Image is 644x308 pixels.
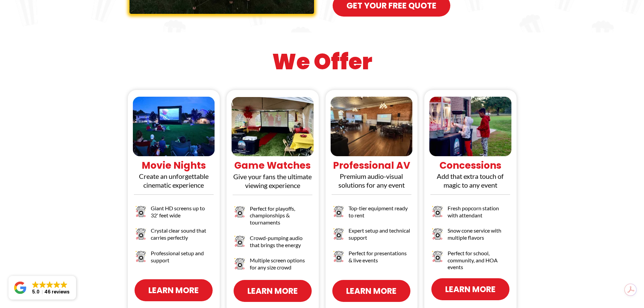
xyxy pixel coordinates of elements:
[426,181,515,189] p: magic to any event
[151,205,213,219] h2: Giant HD screens up to 32' feet wide
[431,250,444,263] img: Image
[346,285,397,297] span: Learn More
[228,160,317,172] h1: Game Watches
[327,160,416,172] h1: Professional AV
[135,205,148,218] img: Image
[233,205,246,218] img: Image
[234,280,312,302] a: Learn More
[129,172,218,181] p: Create an unforgettable
[332,250,345,263] img: Image
[431,205,444,218] img: Image
[349,205,411,219] h2: Top-tier equipment ready to rent
[448,205,510,219] h2: Fresh popcorn station with attendant
[8,276,76,300] a: Close GoogleGoogleGoogleGoogleGoogle 5.046 reviews
[445,283,496,295] span: Learn More
[426,172,515,181] p: Add that extra touch of
[250,235,312,249] h2: Crowd-pumping audio that brings the energy
[332,205,345,218] img: Image
[228,181,317,190] p: viewing experience
[448,227,510,241] h2: Snow cone service with multiple flavors
[135,279,213,301] a: Learn More
[151,250,213,264] h2: Professional setup and support
[332,280,410,302] a: Learn More
[327,181,416,189] p: solutions for any event
[431,227,444,240] img: Image
[250,257,312,271] h2: Multiple screen options for any size crowd
[151,227,213,241] h2: Crystal clear sound that carries perfectly
[228,172,317,181] p: Give your fans the ultimate
[233,235,246,248] img: Image
[247,285,298,297] span: Learn More
[349,250,411,264] h2: Perfect for presentations & live events
[126,48,518,76] h1: We Offer
[148,284,199,296] span: Learn More
[233,257,246,270] img: Image
[327,172,416,181] p: Premium audio-visual
[431,278,509,300] a: Learn More
[332,227,345,240] img: Image
[129,160,218,172] h1: Movie Nights
[349,227,411,241] h2: Expert setup and technical support
[129,181,218,189] p: cinematic experience
[135,250,148,263] img: Image
[426,160,515,172] h1: Concessions
[250,205,312,226] h2: Perfect for playoffs, championships & tournaments
[448,250,510,271] h2: Perfect for school, community, and HOA events
[135,227,148,240] img: Image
